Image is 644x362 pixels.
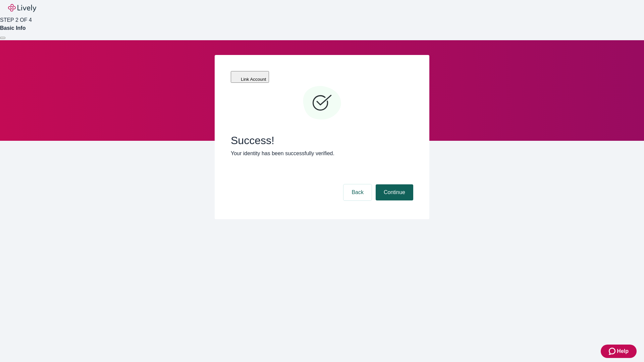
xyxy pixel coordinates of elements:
svg: Checkmark icon [302,83,342,123]
span: Help [617,347,629,355]
svg: Zendesk support icon [609,347,617,355]
button: Continue [376,184,413,200]
button: Back [343,184,372,200]
img: Lively [8,4,36,12]
button: Link Account [231,71,269,83]
p: Your identity has been successfully verified. [231,149,413,158]
button: Zendesk support iconHelp [601,345,637,358]
span: Success! [231,134,413,147]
